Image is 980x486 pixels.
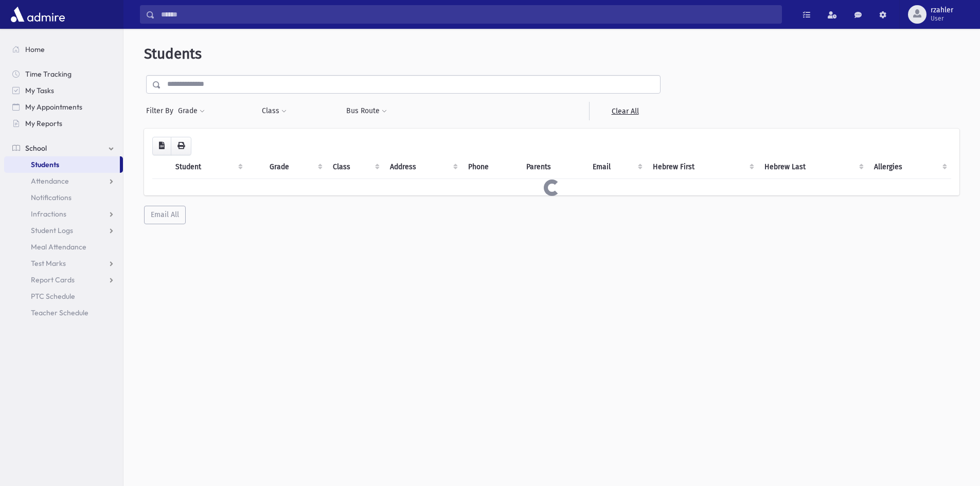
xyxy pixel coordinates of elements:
[31,259,66,268] span: Test Marks
[4,206,123,222] a: Infractions
[931,6,953,14] span: rzahler
[4,173,123,189] a: Attendance
[31,292,75,301] span: PTC Schedule
[647,155,758,179] th: Hebrew First
[327,155,384,179] th: Class
[25,119,62,128] span: My Reports
[868,155,951,179] th: Allergies
[520,155,586,179] th: Parents
[4,189,123,206] a: Notifications
[586,155,647,179] th: Email
[169,155,247,179] th: Student
[384,155,462,179] th: Address
[4,222,123,239] a: Student Logs
[144,45,202,62] span: Students
[31,176,69,186] span: Attendance
[4,288,123,304] a: PTC Schedule
[171,137,191,155] button: Print
[4,82,123,99] a: My Tasks
[4,255,123,272] a: Test Marks
[31,242,86,251] span: Meal Attendance
[25,69,72,79] span: Time Tracking
[177,102,205,120] button: Grade
[31,193,72,202] span: Notifications
[4,140,123,156] a: School
[31,275,75,284] span: Report Cards
[146,105,177,116] span: Filter By
[931,14,953,23] span: User
[31,226,73,235] span: Student Logs
[152,137,171,155] button: CSV
[346,102,387,120] button: Bus Route
[462,155,520,179] th: Phone
[31,209,66,219] span: Infractions
[263,155,326,179] th: Grade
[25,143,47,153] span: School
[4,156,120,173] a: Students
[4,41,123,58] a: Home
[31,160,59,169] span: Students
[4,99,123,115] a: My Appointments
[25,45,45,54] span: Home
[589,102,661,120] a: Clear All
[4,66,123,82] a: Time Tracking
[25,86,54,95] span: My Tasks
[144,206,186,224] button: Email All
[758,155,868,179] th: Hebrew Last
[4,239,123,255] a: Meal Attendance
[25,102,82,112] span: My Appointments
[155,5,781,24] input: Search
[8,4,67,25] img: AdmirePro
[4,304,123,321] a: Teacher Schedule
[31,308,88,317] span: Teacher Schedule
[4,272,123,288] a: Report Cards
[261,102,287,120] button: Class
[4,115,123,132] a: My Reports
